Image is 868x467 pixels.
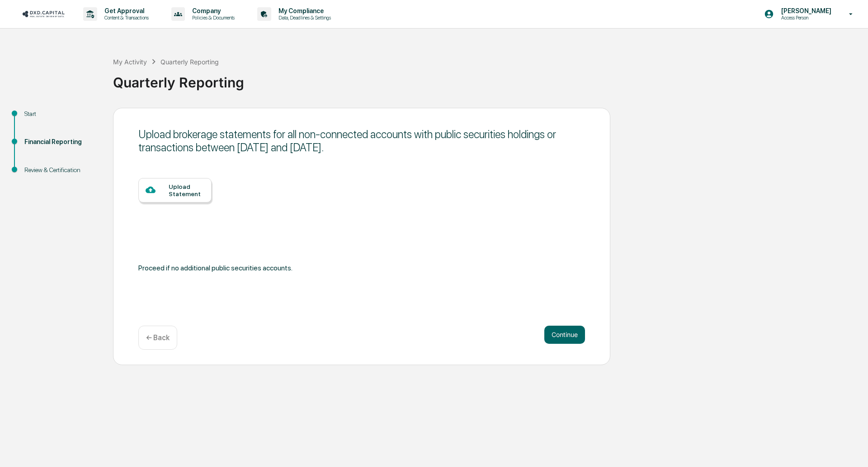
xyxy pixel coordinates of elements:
[271,7,335,14] p: My Compliance
[97,14,153,21] p: Content & Transactions
[160,58,219,66] div: Quarterly Reporting
[271,14,335,21] p: Data, Deadlines & Settings
[774,14,836,21] p: Access Person
[24,137,99,147] div: Financial Reporting
[544,326,585,344] button: Continue
[113,67,863,91] div: Quarterly Reporting
[185,7,239,14] p: Company
[97,7,153,14] p: Get Approval
[774,7,836,14] p: [PERSON_NAME]
[24,165,99,175] div: Review & Certification
[839,437,863,462] iframe: Open customer support
[138,128,585,154] div: Upload brokerage statements for all non-connected accounts with public securities holdings or tra...
[113,58,147,66] div: My Activity
[185,14,239,21] p: Policies & Documents
[138,261,585,274] div: Proceed if no additional public securities accounts.
[24,109,99,119] div: Start
[169,183,204,197] div: Upload Statement
[22,10,65,18] img: logo
[146,333,170,342] p: ← Back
